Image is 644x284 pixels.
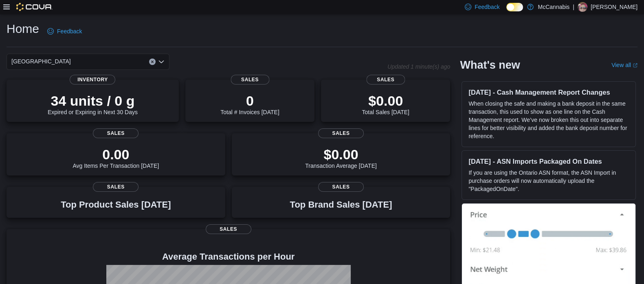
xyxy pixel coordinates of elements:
[318,128,364,138] span: Sales
[362,93,409,115] div: Total Sales [DATE]
[362,93,409,109] p: $0.00
[61,200,171,210] h3: Top Product Sales [DATE]
[48,93,138,109] p: 34 units / 0 g
[538,2,569,12] p: McCannabis
[44,23,85,39] a: Feedback
[573,2,574,12] p: |
[506,3,523,11] input: Dark Mode
[305,146,377,169] div: Transaction Average [DATE]
[206,224,251,234] span: Sales
[475,3,499,11] span: Feedback
[73,146,159,169] div: Avg Items Per Transaction [DATE]
[149,59,156,65] button: Clear input
[70,75,115,85] span: Inventory
[48,93,138,115] div: Expired or Expiring in Next 30 Days
[158,59,165,65] button: Open list of options
[366,75,405,85] span: Sales
[468,88,629,96] h3: [DATE] - Cash Management Report Changes
[57,27,82,35] span: Feedback
[290,200,392,210] h3: Top Brand Sales [DATE]
[611,62,637,68] a: View allExternal link
[387,63,450,70] p: Updated 1 minute(s) ago
[460,59,520,72] h2: What's new
[633,63,637,68] svg: External link
[220,93,279,115] div: Total # Invoices [DATE]
[73,146,159,163] p: 0.00
[468,169,629,193] p: If you are using the Ontario ASN format, the ASN Import in purchase orders will now automatically...
[220,93,279,109] p: 0
[231,75,269,85] span: Sales
[468,157,629,165] h3: [DATE] - ASN Imports Packaged On Dates
[305,146,377,163] p: $0.00
[93,182,138,192] span: Sales
[591,2,637,12] p: [PERSON_NAME]
[93,128,138,138] span: Sales
[318,182,364,192] span: Sales
[11,56,71,66] span: [GEOGRAPHIC_DATA]
[13,252,444,262] h4: Average Transactions per Hour
[16,3,53,11] img: Cova
[468,100,629,140] p: When closing the safe and making a bank deposit in the same transaction, this used to show as one...
[578,2,587,12] div: Krista Brumsey
[7,21,39,37] h1: Home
